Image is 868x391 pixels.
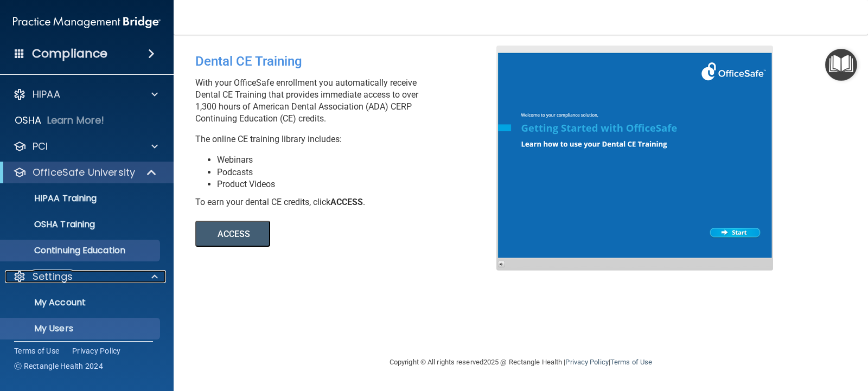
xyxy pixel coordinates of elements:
[825,49,857,81] button: Open Resource Center
[13,270,158,283] a: Settings
[323,345,719,380] div: Copyright © All rights reserved 2025 @ Rectangle Health | |
[330,197,363,207] b: ACCESS
[32,46,107,61] h4: Compliance
[7,193,97,204] p: HIPAA Training
[33,88,60,101] p: HIPAA
[565,358,608,366] a: Privacy Policy
[33,270,73,283] p: Settings
[610,358,652,366] a: Terms of Use
[72,345,121,356] a: Privacy Policy
[7,219,95,230] p: OSHA Training
[33,166,135,179] p: OfficeSafe University
[13,140,158,153] a: PCI
[7,323,155,334] p: My Users
[13,88,158,101] a: HIPAA
[195,230,492,239] a: ACCESS
[7,297,155,308] p: My Account
[195,133,505,145] p: The online CE training library includes:
[47,114,105,127] p: Learn More!
[13,11,161,33] img: PMB logo
[7,245,155,256] p: Continuing Education
[217,154,505,166] li: Webinars
[15,114,42,127] p: OSHA
[13,166,157,179] a: OfficeSafe University
[217,178,505,190] li: Product Videos
[195,46,505,77] div: Dental CE Training
[217,166,505,178] li: Podcasts
[195,221,270,247] button: ACCESS
[14,345,59,356] a: Terms of Use
[680,324,855,368] iframe: Drift Widget Chat Controller
[195,196,505,208] div: To earn your dental CE credits, click .
[195,77,505,125] p: With your OfficeSafe enrollment you automatically receive Dental CE Training that provides immedi...
[14,361,103,371] span: Ⓒ Rectangle Health 2024
[33,140,48,153] p: PCI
